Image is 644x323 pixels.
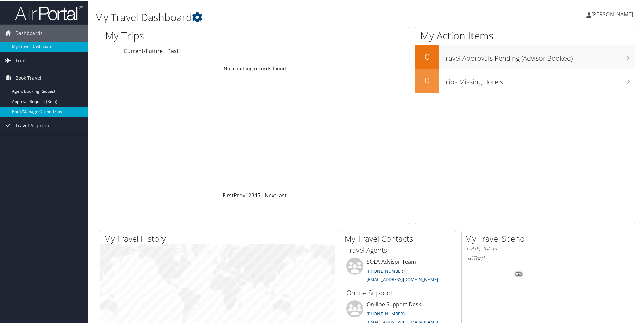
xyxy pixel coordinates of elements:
[415,74,439,85] h2: 0
[15,116,51,133] span: Travel Approval
[245,191,248,198] a: 1
[465,232,576,244] h2: My Travel Spend
[15,4,83,20] img: airportal-logo.png
[415,68,635,92] a: 0Trips Missing Hotels
[223,191,234,198] a: First
[104,232,335,244] h2: My Travel History
[264,191,276,198] a: Next
[367,267,405,273] a: [PHONE_NUMBER]
[442,73,635,86] h3: Trips Missing Hotels
[346,287,451,297] h3: Online Support
[415,45,635,68] a: 0Travel Approvals Pending (Advisor Booked)
[105,28,276,42] h1: My Trips
[234,191,245,198] a: Prev
[95,9,458,24] h1: My Travel Dashboard
[15,69,41,86] span: Book Travel
[345,232,456,244] h2: My Travel Contacts
[467,254,473,261] span: $0
[516,272,522,276] tspan: 0%
[367,310,405,316] a: [PHONE_NUMBER]
[260,191,264,198] span: …
[248,191,251,198] a: 2
[415,28,635,42] h1: My Action Items
[15,24,43,41] span: Dashboards
[415,50,439,62] h2: 0
[343,257,454,285] li: SOLA Advisor Team
[167,47,179,54] a: Past
[591,10,633,17] span: [PERSON_NAME]
[586,3,640,24] a: [PERSON_NAME]
[442,49,635,62] h3: Travel Approvals Pending (Advisor Booked)
[276,191,287,198] a: Last
[467,254,571,261] h6: Total
[15,51,27,68] span: Trips
[254,191,257,198] a: 4
[257,191,260,198] a: 5
[367,276,438,282] a: [EMAIL_ADDRESS][DOMAIN_NAME]
[100,62,410,74] td: No matching records found
[124,47,163,54] a: Current/Future
[467,245,571,251] h6: [DATE] - [DATE]
[346,245,451,254] h3: Travel Agents
[251,191,254,198] a: 3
